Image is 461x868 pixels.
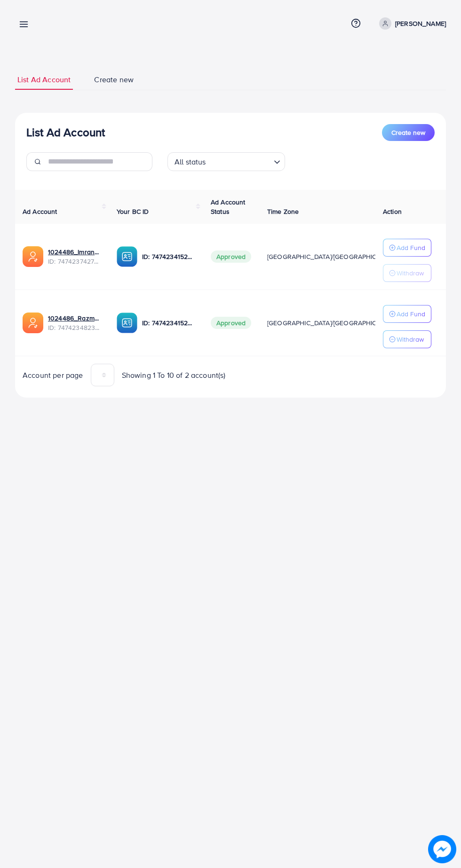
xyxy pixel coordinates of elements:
[211,250,251,263] span: Approved
[382,124,435,141] button: Create new
[48,247,102,266] div: <span class='underline'>1024486_Imran_1740231528988</span></br>7474237427478233089
[383,207,402,216] span: Action
[23,370,83,381] span: Account per page
[395,18,446,29] p: [PERSON_NAME]
[391,128,425,137] span: Create new
[267,318,398,328] span: [GEOGRAPHIC_DATA]/[GEOGRAPHIC_DATA]
[209,153,270,169] input: Search for option
[23,246,43,267] img: ic-ads-acc.e4c84228.svg
[211,317,251,329] span: Approved
[428,835,456,863] img: image
[48,313,102,323] a: 1024486_Razman_1740230915595
[142,317,196,328] p: ID: 7474234152863678481
[173,155,208,169] span: All status
[397,334,424,345] p: Withdraw
[23,313,43,333] img: ic-ads-acc.e4c84228.svg
[267,207,299,216] span: Time Zone
[211,197,246,216] span: Ad Account Status
[397,242,425,253] p: Add Fund
[142,251,196,262] p: ID: 7474234152863678481
[117,313,137,333] img: ic-ba-acc.ded83a64.svg
[94,74,134,85] span: Create new
[122,370,226,381] span: Showing 1 To 10 of 2 account(s)
[375,17,446,30] a: [PERSON_NAME]
[48,323,102,332] span: ID: 7474234823184416769
[167,152,285,171] div: Search for option
[117,207,149,216] span: Your BC ID
[26,125,105,139] h3: List Ad Account
[383,305,431,323] button: Add Fund
[383,239,431,257] button: Add Fund
[48,313,102,333] div: <span class='underline'>1024486_Razman_1740230915595</span></br>7474234823184416769
[23,207,57,216] span: Ad Account
[117,246,137,267] img: ic-ba-acc.ded83a64.svg
[48,257,102,266] span: ID: 7474237427478233089
[397,308,425,320] p: Add Fund
[48,247,102,257] a: 1024486_Imran_1740231528988
[383,264,431,282] button: Withdraw
[17,74,71,85] span: List Ad Account
[267,252,398,261] span: [GEOGRAPHIC_DATA]/[GEOGRAPHIC_DATA]
[397,267,424,279] p: Withdraw
[383,330,431,348] button: Withdraw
